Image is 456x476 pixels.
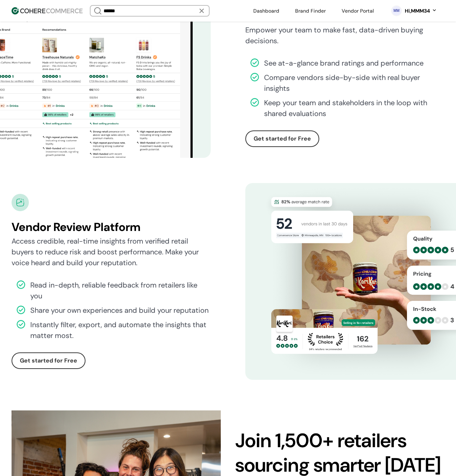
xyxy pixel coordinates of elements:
button: Hi,MMM34 [405,7,437,15]
div: Keep your team and stakeholders in the loop with shared evaluations [264,97,444,119]
div: Access credible, real-time insights from verified retail buyers to reduce risk and boost performa... [12,236,211,268]
svg: 0 percent [391,5,402,16]
div: Share your own experiences and build your reputation [30,305,209,316]
button: Get started for Free [12,352,85,369]
div: Compare vendors side-by-side with real buyer insights [264,72,444,94]
div: Hi, MMM34 [405,7,430,15]
div: Read in-depth, reliable feedback from retailers like you [30,280,211,301]
div: Empower your team to make fast, data-driven buying decisions. [245,25,444,46]
div: Vendor Review Platform [12,218,211,236]
button: Get started for Free [245,130,319,147]
img: Cohere Logo [12,7,83,14]
div: See at-a-glance brand ratings and performance [264,58,424,68]
div: Instantly filter, export, and automate the insights that matter most. [30,319,211,341]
